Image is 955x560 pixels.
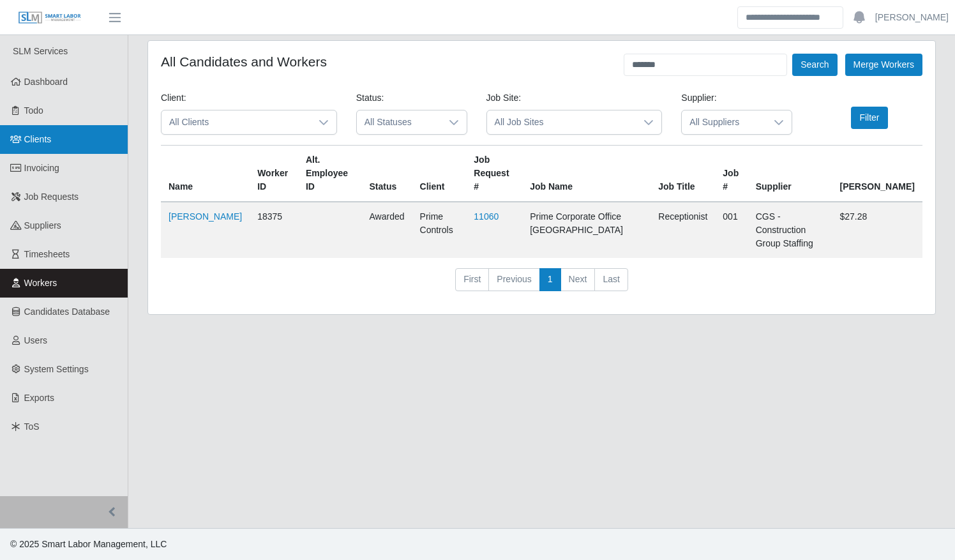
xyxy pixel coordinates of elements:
[650,202,715,258] td: Receptionist
[412,202,467,258] td: Prime Controls
[748,202,832,258] td: CGS - Construction Group Staffing
[24,335,48,345] span: Users
[18,11,82,25] img: SLM Logo
[748,146,832,202] th: Supplier
[250,146,298,202] th: Worker ID
[737,6,843,29] input: Search
[650,146,715,202] th: Job Title
[24,278,57,288] span: Workers
[24,393,54,403] span: Exports
[875,11,949,24] a: [PERSON_NAME]
[24,364,89,374] span: System Settings
[24,421,40,432] span: ToS
[24,306,110,317] span: Candidates Database
[24,163,59,173] span: Invoicing
[522,202,650,258] td: Prime Corporate Office [GEOGRAPHIC_DATA]
[161,146,250,202] th: Name
[487,110,636,134] span: All Job Sites
[357,110,441,134] span: All Statuses
[24,134,52,144] span: Clients
[162,110,311,134] span: All Clients
[169,211,242,222] a: [PERSON_NAME]
[24,77,68,87] span: Dashboard
[356,91,384,105] label: Status:
[161,91,186,105] label: Client:
[832,202,922,258] td: $27.28
[466,146,522,202] th: Job Request #
[412,146,467,202] th: Client
[486,91,521,105] label: Job Site:
[10,539,167,549] span: © 2025 Smart Labor Management, LLC
[24,192,79,202] span: Job Requests
[362,146,412,202] th: Status
[24,249,70,259] span: Timesheets
[161,268,922,301] nav: pagination
[522,146,650,202] th: Job Name
[682,110,766,134] span: All Suppliers
[832,146,922,202] th: [PERSON_NAME]
[13,46,68,56] span: SLM Services
[792,54,837,76] button: Search
[362,202,412,258] td: awarded
[681,91,716,105] label: Supplier:
[715,146,748,202] th: Job #
[24,105,43,116] span: Todo
[161,54,327,70] h4: All Candidates and Workers
[250,202,298,258] td: 18375
[715,202,748,258] td: 001
[24,220,61,231] span: Suppliers
[845,54,922,76] button: Merge Workers
[539,268,561,291] a: 1
[851,107,887,129] button: Filter
[298,146,362,202] th: Alt. Employee ID
[474,211,499,222] a: 11060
